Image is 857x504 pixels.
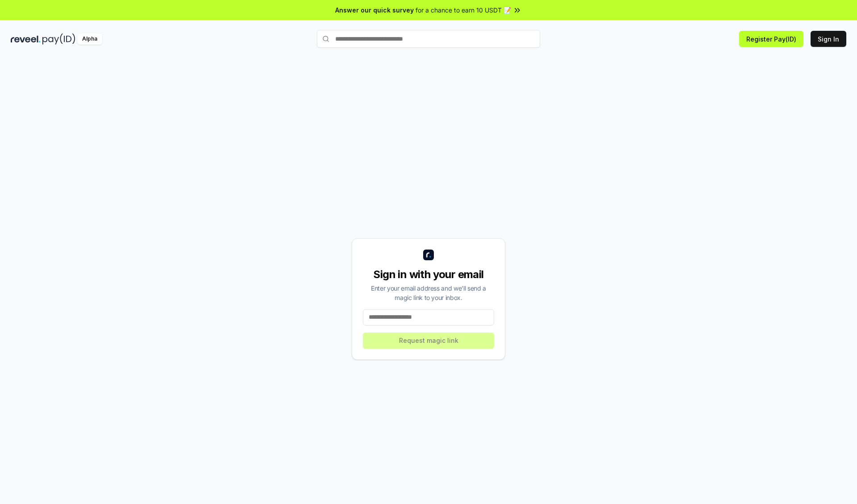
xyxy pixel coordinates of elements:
button: Register Pay(ID) [739,31,803,47]
div: Sign in with your email [363,267,494,282]
img: reveel_dark [11,33,41,45]
img: logo_small [423,250,434,260]
span: for a chance to earn 10 USDT 📝 [416,5,511,15]
div: Alpha [77,33,102,45]
span: Answer our quick survey [335,5,414,15]
button: Sign In [811,31,846,47]
div: Enter your email address and we’ll send a magic link to your inbox. [363,283,494,302]
img: pay_id [42,33,75,45]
